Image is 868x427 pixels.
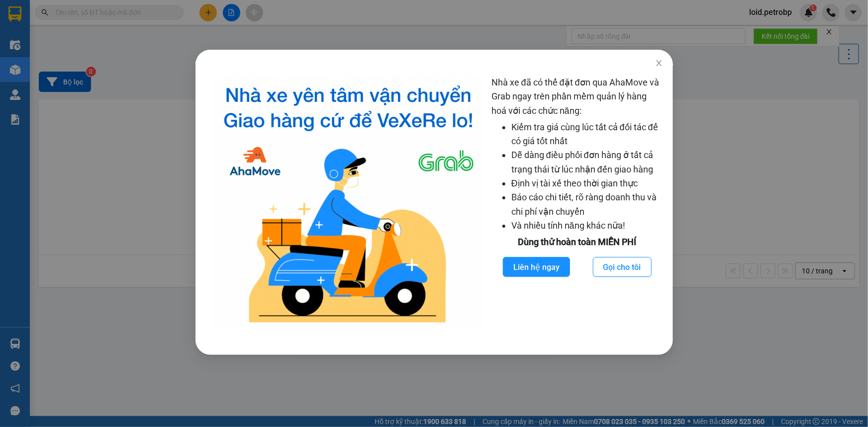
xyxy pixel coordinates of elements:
button: Close [645,50,673,78]
li: Kiểm tra giá cùng lúc tất cả đối tác để có giá tốt nhất [511,120,663,149]
li: Định vị tài xế theo thời gian thực [511,176,663,190]
li: Dễ dàng điều phối đơn hàng ở tất cả trạng thái từ lúc nhận đến giao hàng [511,148,663,176]
button: Gọi cho tôi [592,257,651,277]
button: Liên hệ ngay [502,257,570,277]
span: close [655,59,663,67]
div: Dùng thử hoàn toàn MIỄN PHÍ [491,235,663,249]
img: logo [213,76,483,330]
span: Liên hệ ngay [513,261,559,273]
li: Và nhiều tính năng khác nữa! [511,219,663,233]
li: Báo cáo chi tiết, rõ ràng doanh thu và chi phí vận chuyển [511,190,663,219]
span: Gọi cho tôi [603,261,641,273]
div: Nhà xe đã có thể đặt đơn qua AhaMove và Grab ngay trên phần mềm quản lý hàng hoá với các chức năng: [491,76,663,330]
